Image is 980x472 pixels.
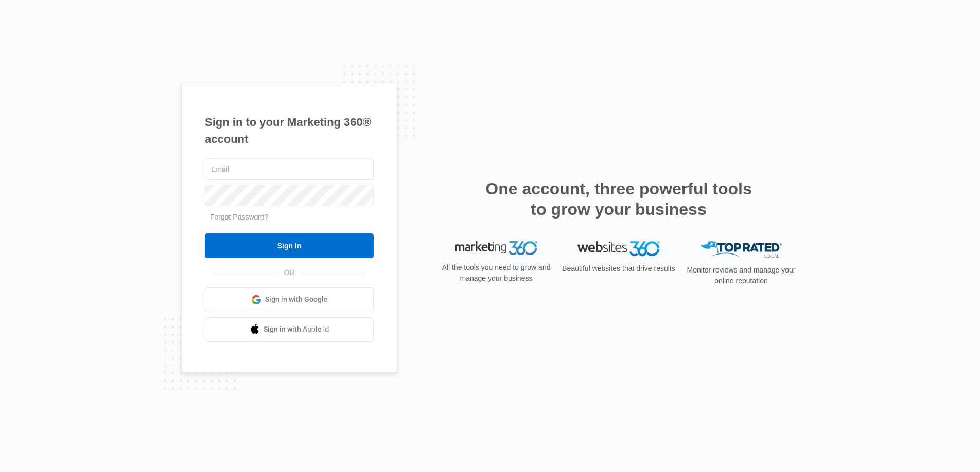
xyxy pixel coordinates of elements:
[455,241,537,256] img: Marketing 360
[205,287,374,312] a: Sign in with Google
[205,233,374,258] input: Sign In
[277,267,302,278] span: OR
[205,317,374,342] a: Sign in with Apple Id
[265,294,328,305] span: Sign in with Google
[577,241,660,256] img: Websites 360
[439,262,554,284] p: All the tools you need to grow and manage your business
[700,241,782,258] img: Top Rated Local
[684,265,799,286] p: Monitor reviews and manage your online reputation
[205,158,374,180] input: Email
[561,263,676,274] p: Beautiful websites that drive results
[205,114,374,148] h1: Sign in to your Marketing 360® account
[264,324,329,335] span: Sign in with Apple Id
[210,213,269,221] a: Forgot Password?
[482,178,755,220] h2: One account, three powerful tools to grow your business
